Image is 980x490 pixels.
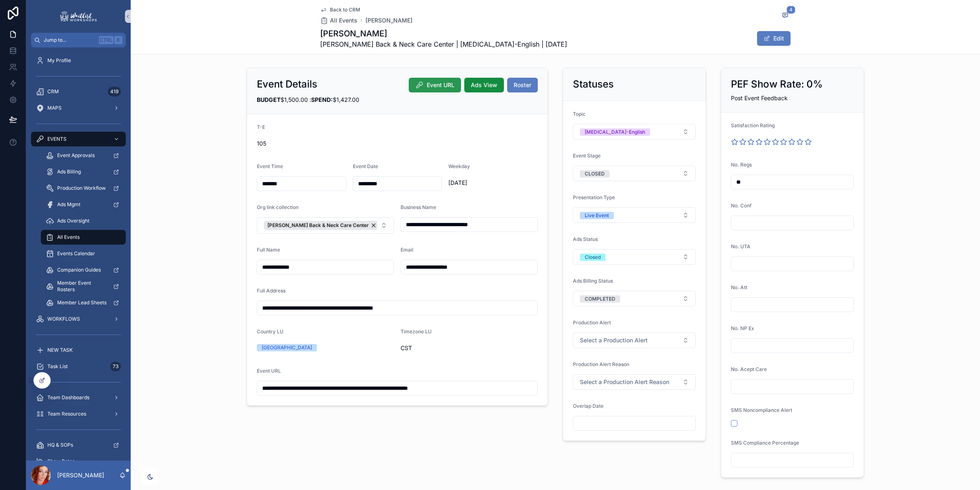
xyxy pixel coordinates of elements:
[731,243,751,249] span: No. UTA
[31,454,126,469] a: Show Rates
[115,37,122,43] span: K
[731,325,754,331] span: No. NP Ex
[257,163,283,169] span: Event Time
[47,458,75,465] span: Show Rates
[257,139,538,148] span: 105
[330,16,357,25] span: All Events
[731,366,767,372] span: No. Acept Care
[365,16,412,25] a: [PERSON_NAME]
[573,124,696,139] button: Select Button
[31,390,126,405] a: Team Dashboards
[427,81,454,89] span: Event URL
[585,295,615,303] div: COMPLETED
[573,403,604,409] span: Overlap Date
[573,153,601,159] span: Event Stage
[257,328,283,335] span: Country LU
[573,194,615,200] span: Presentation Type
[41,181,126,196] a: Production Workflow
[731,284,747,290] span: No. Att
[47,394,89,401] span: Team Dashboards
[57,471,104,479] p: [PERSON_NAME]
[57,234,80,241] span: All Events
[57,201,80,208] span: Ads Mgmt
[57,299,107,306] span: Member Lead Sheets
[573,333,696,348] button: Select Button
[31,132,126,146] a: EVENTS
[573,166,696,181] button: Select Button
[448,163,470,169] span: Weekday
[26,47,131,461] div: scrollable content
[320,16,357,25] a: All Events
[573,374,696,390] button: Select Button
[41,263,126,277] a: Companion Guides
[47,442,73,448] span: HQ & SOPs
[573,207,696,223] button: Select Button
[580,336,648,344] span: Select a Production Alert
[448,179,538,187] span: [DATE]
[41,246,126,261] a: Events Calendar
[401,204,436,210] span: Business Name
[786,6,795,14] span: 4
[573,236,598,242] span: Ads Status
[731,440,799,446] span: SMS Compliance Percentage
[780,11,791,21] button: 4
[573,361,629,367] span: Production Alert Reason
[47,105,62,111] span: MAPS
[257,78,317,91] h2: Event Details
[353,163,378,169] span: Event Date
[57,280,107,293] span: Member Event Rosters
[573,111,586,117] span: Topic
[31,101,126,115] a: MAPS
[320,7,360,13] a: Back to CRM
[257,247,280,253] span: Full Name
[41,279,126,294] a: Member Event Rosters
[573,78,614,91] h2: Statuses
[108,87,121,97] div: 419
[573,278,613,284] span: Ads Billing Status
[31,407,126,421] a: Team Resources
[731,162,752,168] span: No. Regs
[257,96,281,103] strong: BUDGET
[57,169,81,175] span: Ads Billing
[471,81,497,89] span: Ads View
[31,343,126,357] a: NEW TASK
[31,438,126,452] a: HQ & SOPs
[257,124,265,130] span: T-E
[330,7,360,13] span: Back to CRM
[57,218,89,224] span: Ads Oversight
[41,148,126,163] a: Event Approvals
[257,288,285,294] span: Full Address
[731,78,823,91] h2: PEF Show Rate: 0%
[57,267,101,273] span: Companion Guides
[267,222,369,229] span: [PERSON_NAME] Back & Neck Care Center
[47,88,59,95] span: CRM
[262,344,312,351] div: [GEOGRAPHIC_DATA]
[401,247,413,253] span: Email
[514,81,531,89] span: Roster
[57,250,95,257] span: Events Calendar
[41,214,126,228] a: Ads Oversight
[31,359,126,374] a: Task List73
[311,96,333,103] strong: SPEND:
[580,378,669,386] span: Select a Production Alert Reason
[41,230,126,245] a: All Events
[47,57,71,64] span: My Profile
[585,254,601,261] div: Closed
[57,185,106,191] span: Production Workflow
[507,78,538,92] button: Roster
[409,78,461,92] button: Event URL
[257,217,394,234] button: Select Button
[401,328,432,335] span: Timezone LU
[757,31,791,46] button: Edit
[59,10,98,23] img: App logo
[99,36,114,44] span: Ctrl
[57,152,95,159] span: Event Approvals
[401,344,538,352] span: CST
[47,363,68,370] span: Task List
[585,170,605,178] div: CLOSED
[47,347,73,353] span: NEW TASK
[320,28,567,39] h1: [PERSON_NAME]
[320,39,567,49] span: [PERSON_NAME] Back & Neck Care Center | [MEDICAL_DATA]-English | [DATE]
[464,78,504,92] button: Ads View
[731,407,792,413] span: SMS Noncompliance Alert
